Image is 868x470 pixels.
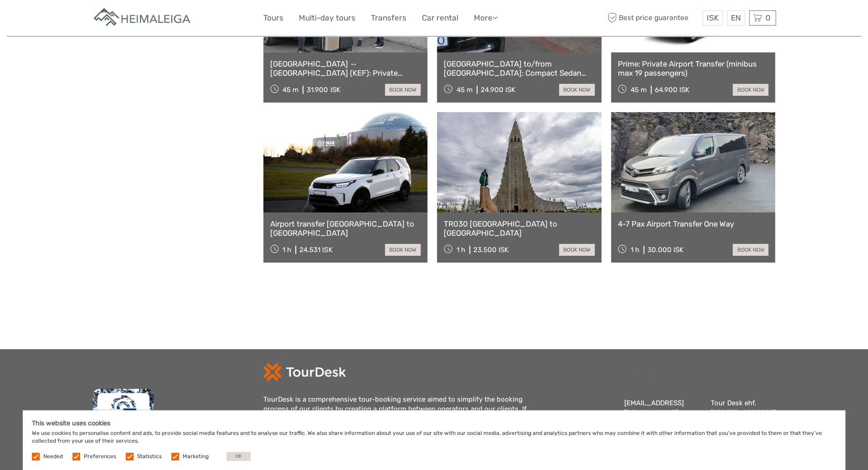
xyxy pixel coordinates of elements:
[13,16,103,23] p: We're away right now. Please check back later!
[631,86,647,94] span: 45 m
[92,388,154,457] img: fms.png
[263,395,537,424] div: TourDesk is a comprehensive tour-booking service aimed to simplify the booking process of our cli...
[733,244,768,256] a: book now
[473,246,508,254] div: 23.500 ISK
[263,363,346,381] img: td-logo-white.png
[385,84,421,96] a: book now
[624,398,702,457] div: [EMAIL_ADDRESS][DOMAIN_NAME] [PHONE_NUMBER]
[481,86,515,94] div: 24.900 ISK
[655,86,689,94] div: 64.900 ISK
[32,419,836,427] h5: This website uses cookies
[457,86,473,94] span: 45 m
[764,13,772,22] span: 0
[618,59,769,78] a: Prime: Private Airport Transfer (minibus max 19 passengers)
[559,84,595,96] a: book now
[444,59,595,78] a: [GEOGRAPHIC_DATA] to/from [GEOGRAPHIC_DATA]: Compact Sedan (one way)
[307,86,340,94] div: 31.900 ISK
[727,10,745,26] div: EN
[733,84,768,96] a: book now
[711,398,776,457] div: Tour Desk ehf. [STREET_ADDRESS] IS6005100370 VAT#114044
[105,14,116,25] button: Open LiveChat chat widget
[282,86,298,94] span: 45 m
[299,11,355,25] a: Multi-day tours
[707,13,719,22] span: ISK
[282,246,291,254] span: 1 h
[385,244,421,256] a: book now
[270,219,421,238] a: Airport transfer [GEOGRAPHIC_DATA] to [GEOGRAPHIC_DATA]
[647,246,683,254] div: 30.000 ISK
[84,453,116,460] label: Preferences
[226,452,251,461] button: OK
[23,410,845,470] div: We use cookies to personalise content and ads, to provide social media features and to analyse ou...
[183,453,209,460] label: Marketing
[457,246,465,254] span: 1 h
[422,11,458,25] a: Car rental
[263,11,283,25] a: Tours
[270,59,421,78] a: [GEOGRAPHIC_DATA] ↔ [GEOGRAPHIC_DATA] (KEF): Private Transfer for up to 7 Passengers
[137,453,162,460] label: Statistics
[605,10,700,26] span: Best price guarantee
[559,244,595,256] a: book now
[92,7,193,29] img: Apartments in Reykjavik
[43,453,63,460] label: Needed
[371,11,406,25] a: Transfers
[631,246,639,254] span: 1 h
[624,367,776,381] h2: Contact us
[618,219,769,228] a: 4-7 Pax Airport Transfer One Way
[299,246,332,254] div: 24.531 ISK
[474,11,498,25] a: More
[444,219,595,238] a: TR030 [GEOGRAPHIC_DATA] to [GEOGRAPHIC_DATA]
